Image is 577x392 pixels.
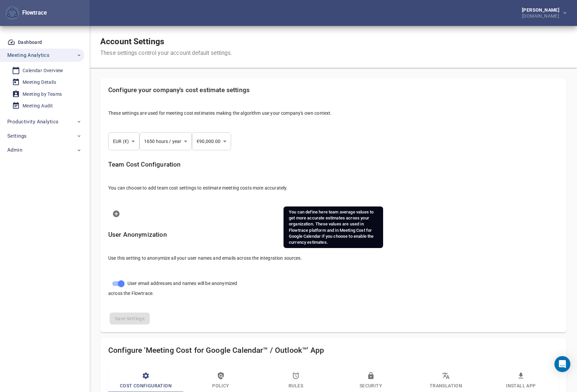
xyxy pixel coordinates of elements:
button: Add new item [108,206,124,222]
img: Flowtrace [7,8,18,18]
div: 1650 hours / year [139,132,192,150]
div: Calendar Overview [23,66,63,75]
div: User email addresses and names will be anonymized across the Flowtrace. [103,272,257,302]
div: Meeting by Teams [23,90,62,98]
span: Install App [487,372,554,390]
div: Flowtrace [5,6,47,20]
div: Flowtrace [20,9,47,17]
div: [DOMAIN_NAME] [522,12,562,18]
p: You can choose to add team cost settings to estimate meeting costs more accurately. [108,185,558,191]
span: Cost Configuration [112,372,179,390]
span: Security [337,372,404,390]
p: Use this setting to anonymize all your user names and emails across the integration sources. [108,255,558,261]
div: Dashboard [18,38,42,47]
span: Meeting Analytics [7,51,49,60]
div: [PERSON_NAME] [522,8,562,12]
span: Productivity Analytics [7,117,58,126]
h5: Configure your company's cost estimate settings [108,86,558,94]
p: These settings are used for meeting cost estimates making the algorithm use your company's own co... [108,110,558,116]
button: Flowtrace [5,6,20,20]
button: [PERSON_NAME][DOMAIN_NAME] [511,6,572,20]
div: You can choose to anonymize your users emails and names from the Flowtrace users. This setting is... [103,226,564,272]
h1: Account Settings [100,37,232,47]
h4: Configure 'Meeting Cost for Google Calendar™ / Outlook™' App [108,346,558,355]
h5: Team Cost Configuration [108,161,558,169]
span: Policy [187,372,254,390]
div: These settings control your account default settings. [100,49,232,57]
span: Translation [412,372,479,390]
div: EUR (€) [108,132,139,150]
div: Meeting Audit [23,102,53,110]
div: Meeting Details [23,78,56,86]
span: Admin [7,146,22,154]
span: Rules [262,372,329,390]
div: €90,000.00 [192,132,231,150]
div: Open Intercom Messenger [554,356,570,372]
span: Settings [7,132,27,140]
h5: User Anonymization [108,231,558,239]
